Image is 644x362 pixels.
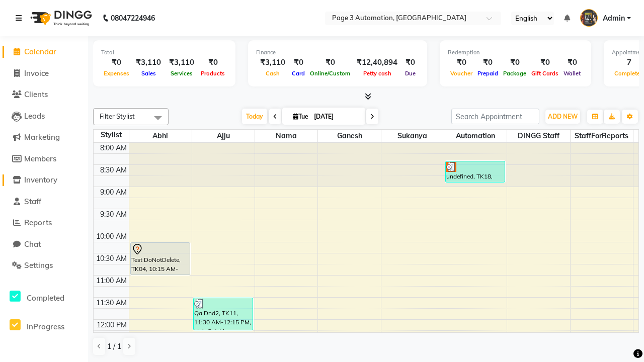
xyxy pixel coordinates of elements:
[507,130,570,142] span: DINGG Staff
[24,132,60,142] span: Marketing
[3,89,86,101] a: Clients
[361,70,394,77] span: Petty cash
[24,218,52,227] span: Reports
[27,293,64,303] span: Completed
[94,231,129,242] div: 10:00 AM
[444,130,507,142] span: Automation
[24,260,53,270] span: Settings
[475,57,501,68] div: ₹0
[98,187,129,198] div: 9:00 AM
[263,70,282,77] span: Cash
[3,132,86,143] a: Marketing
[131,243,190,275] div: Test DoNotDelete, TK04, 10:15 AM-11:00 AM, Hair Cut-Men
[561,57,583,68] div: ₹0
[446,161,505,182] div: undefined, TK18, 08:25 AM-08:55 AM, Hair cut Below 12 years (Boy)
[94,276,129,286] div: 11:00 AM
[24,111,45,121] span: Leads
[448,70,475,77] span: Voucher
[98,143,129,153] div: 8:00 AM
[448,57,475,68] div: ₹0
[529,70,561,77] span: Gift Cards
[3,46,86,58] a: Calendar
[129,130,192,142] span: Abhi
[318,130,380,142] span: Ganesh
[132,57,165,68] div: ₹3,110
[256,48,419,57] div: Finance
[307,57,353,68] div: ₹0
[353,57,401,68] div: ₹12,40,894
[290,113,311,120] span: Tue
[3,111,86,122] a: Leads
[100,112,135,120] span: Filter Stylist
[255,130,317,142] span: Nama
[3,196,86,208] a: Staff
[501,70,529,77] span: Package
[401,57,419,68] div: ₹0
[24,197,41,206] span: Staff
[3,217,86,229] a: Reports
[3,260,86,271] a: Settings
[289,57,307,68] div: ₹0
[94,130,129,140] div: Stylist
[3,239,86,250] a: Chat
[98,209,129,220] div: 9:30 AM
[24,89,48,99] span: Clients
[24,175,57,185] span: Inventory
[94,298,129,308] div: 11:30 AM
[571,130,633,142] span: StaffForReports
[501,57,529,68] div: ₹0
[168,70,195,77] span: Services
[403,70,418,77] span: Due
[24,154,56,163] span: Members
[107,341,121,352] span: 1 / 1
[289,70,307,77] span: Card
[451,109,539,124] input: Search Appointment
[311,109,361,124] input: 2025-09-02
[307,70,353,77] span: Online/Custom
[24,47,56,56] span: Calendar
[242,109,267,124] span: Today
[198,70,227,77] span: Products
[603,13,625,24] span: Admin
[98,165,129,175] div: 8:30 AM
[194,298,253,330] div: Qa Dnd2, TK11, 11:30 AM-12:15 PM, Hair Cut-Men
[111,4,155,32] b: 08047224946
[101,70,132,77] span: Expenses
[381,130,444,142] span: Sukanya
[94,253,129,264] div: 10:30 AM
[448,48,583,57] div: Redemption
[475,70,501,77] span: Prepaid
[192,130,255,142] span: Ajju
[95,320,129,330] div: 12:00 PM
[580,9,598,27] img: Admin
[139,70,158,77] span: Sales
[26,4,95,32] img: logo
[3,174,86,186] a: Inventory
[545,110,580,124] button: ADD NEW
[3,68,86,79] a: Invoice
[27,322,64,331] span: InProgress
[24,68,49,78] span: Invoice
[3,153,86,165] a: Members
[529,57,561,68] div: ₹0
[101,48,227,57] div: Total
[198,57,227,68] div: ₹0
[548,113,578,120] span: ADD NEW
[24,239,41,249] span: Chat
[561,70,583,77] span: Wallet
[165,57,198,68] div: ₹3,110
[256,57,289,68] div: ₹3,110
[101,57,132,68] div: ₹0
